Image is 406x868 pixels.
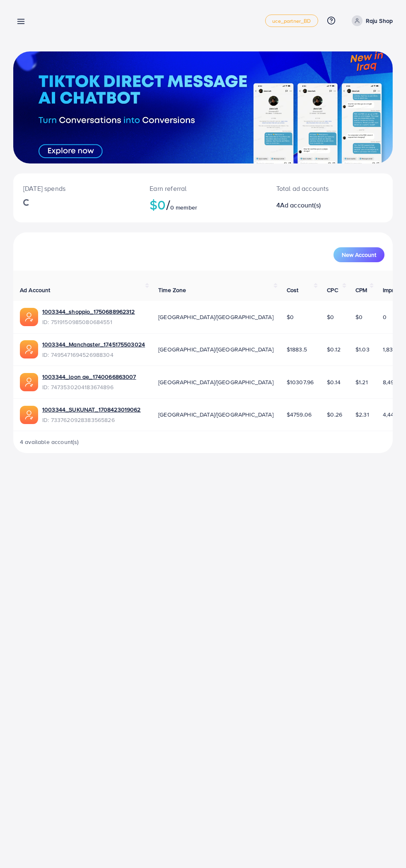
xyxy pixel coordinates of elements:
[272,18,311,24] span: uce_partner_BD
[327,345,341,354] span: $0.12
[333,247,384,262] button: New Account
[150,197,256,212] h2: $0
[327,410,342,419] span: $0.26
[158,410,273,419] span: [GEOGRAPHIC_DATA]/[GEOGRAPHIC_DATA]
[158,286,186,294] span: Time Zone
[355,410,369,419] span: $2.31
[342,252,376,258] span: New Account
[287,345,307,354] span: $1883.5
[348,15,393,26] a: Raju Shop
[20,340,38,358] img: ic-ads-acc.e4c84228.svg
[327,286,338,294] span: CPC
[276,201,351,209] h2: 4
[355,313,362,321] span: $0
[158,378,273,386] span: [GEOGRAPHIC_DATA]/[GEOGRAPHIC_DATA]
[20,373,38,391] img: ic-ads-acc.e4c84228.svg
[265,15,318,27] a: uce_partner_BD
[42,416,141,424] span: ID: 7337620928383565826
[42,318,135,326] span: ID: 7519150985080684551
[20,438,79,446] span: 4 available account(s)
[287,313,294,321] span: $0
[327,313,334,321] span: $0
[42,383,136,391] span: ID: 7473530204183674896
[158,313,273,321] span: [GEOGRAPHIC_DATA]/[GEOGRAPHIC_DATA]
[158,345,273,354] span: [GEOGRAPHIC_DATA]/[GEOGRAPHIC_DATA]
[280,200,321,210] span: Ad account(s)
[287,378,314,386] span: $10307.96
[327,378,341,386] span: $0.14
[355,345,370,354] span: $1.03
[42,351,145,359] span: ID: 7495471694526988304
[20,308,38,326] img: ic-ads-acc.e4c84228.svg
[383,313,387,321] span: 0
[150,183,256,193] p: Earn referral
[23,183,130,193] p: [DATE] spends
[276,183,351,193] p: Total ad accounts
[42,405,141,414] a: 1003344_SUKUNAT_1708423019062
[42,373,136,381] a: 1003344_loon ae_1740066863007
[287,286,299,294] span: Cost
[42,307,135,316] a: 1003344_shoppio_1750688962312
[170,203,197,212] span: 0 member
[20,286,51,294] span: Ad Account
[287,410,312,419] span: $4759.06
[355,378,368,386] span: $1.21
[20,406,38,424] img: ic-ads-acc.e4c84228.svg
[355,286,367,294] span: CPM
[166,195,170,214] span: /
[366,16,393,26] p: Raju Shop
[42,340,145,349] a: 1003344_Manchaster_1745175503024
